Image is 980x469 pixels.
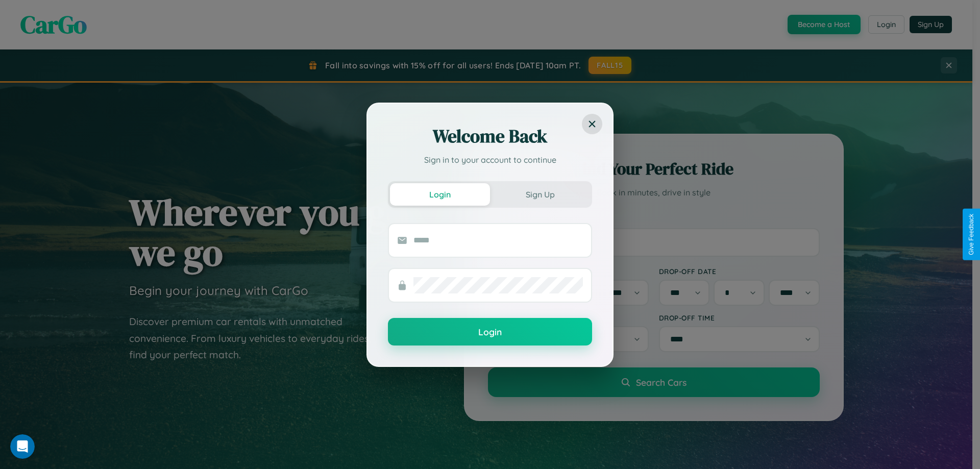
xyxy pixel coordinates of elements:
[10,434,35,459] iframe: Intercom live chat
[388,318,592,345] button: Login
[490,183,590,206] button: Sign Up
[388,124,592,149] h2: Welcome Back
[390,183,490,206] button: Login
[388,154,592,166] p: Sign in to your account to continue
[968,214,975,255] div: Give Feedback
